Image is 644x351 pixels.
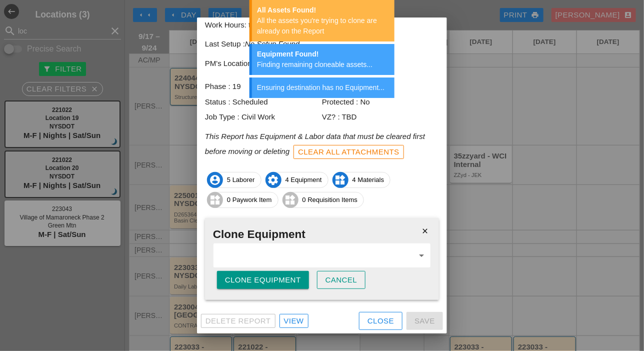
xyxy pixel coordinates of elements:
[283,192,364,208] span: 0 Requisition Items
[332,172,348,188] i: widgets
[322,111,439,123] div: VZ? : TBD
[325,274,357,286] div: Cancel
[257,82,389,93] div: Ensuring destination has no Equipment...
[207,192,278,208] span: 0 Paywork Item
[207,172,261,188] span: 5 Laborer
[282,192,298,208] i: widgets
[205,38,439,50] p: Last Setup :
[225,274,301,286] div: Clone Equipment
[257,59,389,70] div: Finding remaining cloneable assets...
[205,96,322,108] div: Status : Scheduled
[367,315,394,327] div: Close
[266,172,328,188] span: 4 Equipment
[415,221,435,241] i: close
[205,58,439,69] p: PM's Location Notes :
[322,96,439,108] div: Protected : No
[257,5,389,15] div: All Assets Found!
[205,111,322,123] div: Job Type : Civil Work
[359,312,402,330] button: Close
[213,226,431,243] h2: Clone Equipment
[279,314,308,328] a: View
[265,172,281,188] i: settings
[298,146,399,158] div: Clear All Attachments
[415,249,427,261] i: arrow_drop_down
[257,49,389,59] div: Equipment Found!
[205,132,425,155] i: This Report has Equipment & Labor data that must be cleared first before moving or deleting
[205,81,322,92] div: Phase : 19
[207,172,223,188] i: account_circle
[257,15,389,36] div: All the assets you're trying to clone are already on the Report
[333,172,390,188] span: 4 Materials
[216,247,413,263] input: Pick Destination Report
[293,145,404,159] button: Clear All Attachments
[217,271,309,289] button: Clone Equipment
[207,192,223,208] i: widgets
[317,271,366,289] button: Cancel
[284,315,304,327] div: View
[205,19,439,31] p: Work Hours: to
[245,39,299,48] i: No Setup Found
